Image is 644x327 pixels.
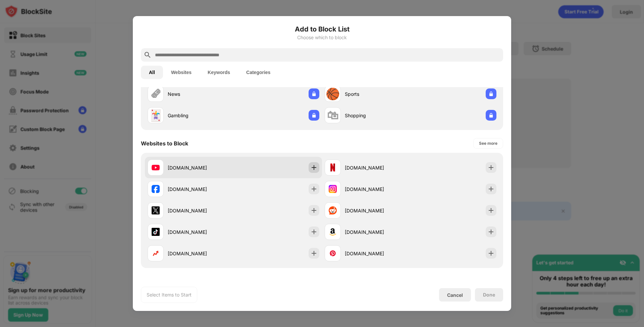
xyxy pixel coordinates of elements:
button: Keywords [200,66,238,79]
div: Sports [345,90,411,97]
div: [DOMAIN_NAME] [345,186,411,193]
div: Select Items to Start [147,291,192,298]
div: Shopping [345,112,411,119]
div: See more [479,140,497,147]
div: 🛍 [327,109,338,122]
img: favicons [152,163,160,172]
div: [DOMAIN_NAME] [345,228,411,236]
div: [DOMAIN_NAME] [345,250,411,257]
img: search.svg [144,51,152,59]
div: Your Top Visited Websites [141,278,211,285]
div: 🗞 [150,87,161,101]
img: favicons [152,249,160,257]
img: favicons [152,185,160,193]
div: [DOMAIN_NAME] [168,207,233,214]
h6: Add to Block List [141,24,503,34]
div: Done [483,292,495,298]
div: [DOMAIN_NAME] [345,207,411,214]
img: favicons [329,228,337,236]
img: favicons [329,206,337,214]
img: favicons [152,228,160,236]
img: favicons [329,185,337,193]
button: All [141,66,163,79]
div: [DOMAIN_NAME] [168,164,233,171]
div: 🏀 [326,87,340,101]
img: favicons [329,163,337,172]
div: Cancel [447,292,463,298]
img: favicons [329,249,337,257]
button: Categories [238,66,278,79]
div: [DOMAIN_NAME] [168,228,233,236]
div: Choose which to block [141,35,503,40]
div: [DOMAIN_NAME] [345,164,411,171]
div: [DOMAIN_NAME] [168,186,233,193]
div: News [168,90,233,97]
button: Websites [163,66,200,79]
div: Websites to Block [141,140,188,147]
div: Gambling [168,112,233,119]
div: 🃏 [149,109,163,122]
div: [DOMAIN_NAME] [168,250,233,257]
img: favicons [152,206,160,214]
